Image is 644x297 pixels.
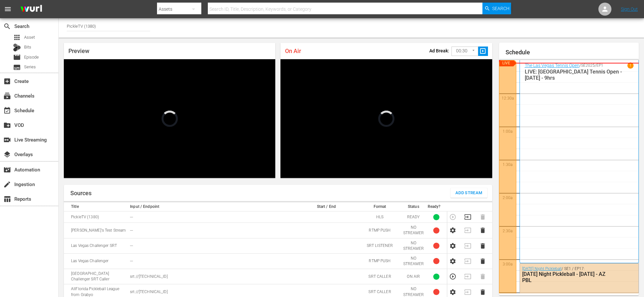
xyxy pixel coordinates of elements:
span: slideshow_sharp [479,47,487,55]
p: EP1 [596,63,603,68]
button: Configure [449,242,456,250]
td: [PERSON_NAME]'s Test Stream [64,223,128,238]
button: Search [482,3,511,14]
span: Reports [3,195,11,203]
p: SE2025 / [581,63,596,68]
div: 00:30 [451,45,478,57]
button: Delete [479,289,486,296]
td: SRT LISTENER [358,238,401,253]
button: Configure [449,258,456,265]
td: READY [401,211,426,223]
td: --- [128,253,294,269]
span: Episode [13,53,21,61]
span: Channels [3,92,11,100]
span: Bits [24,44,31,50]
img: ans4CAIJ8jUAAAAAAAAAAAAAAAAAAAAAAAAgQb4GAAAAAAAAAAAAAAAAAAAAAAAAJMjXAAAAAAAAAAAAAAAAAAAAAAAAgAT5G... [16,2,47,17]
span: Preview [68,47,89,54]
div: Bits [13,44,21,51]
button: Add Stream [451,188,487,198]
td: RTMP PUSH [358,223,401,238]
button: Preview Stream [449,273,456,280]
td: SRT CALLER [358,269,401,284]
td: ON AIR [401,269,426,284]
th: Status [401,202,426,211]
p: srt://[TECHNICAL_ID] [130,274,292,279]
td: --- [128,223,294,238]
td: [GEOGRAPHIC_DATA] Challenger SRT Caller [64,269,128,284]
span: Schedule [3,107,11,115]
span: Series [13,63,21,71]
span: VOD [3,121,11,129]
div: [DATE] Night Pickleball - [DATE] - AZ PBL [522,271,606,283]
td: PickleTV (1380) [64,211,128,223]
td: HLS [358,211,401,223]
td: Las Vegas Challenger SRT [64,238,128,253]
a: Sign Out [621,7,638,12]
span: Series [24,64,36,70]
a: [DATE] Night Pickleball [522,266,562,271]
div: Video Player [64,59,275,178]
span: Episode [24,54,39,61]
span: Automation [3,166,11,174]
td: NO STREAMER [401,238,426,253]
span: Asset [24,34,35,41]
th: Title [64,202,128,211]
td: --- [128,238,294,253]
div: Video Player [280,59,492,178]
span: Search [492,3,509,14]
td: NO STREAMER [401,223,426,238]
td: Las Vegas Challenger [64,253,128,269]
span: Live Streaming [3,136,11,144]
span: Ingestion [3,181,11,188]
span: Search [3,22,11,30]
h1: Schedule [506,49,639,56]
td: RTMP PUSH [358,253,401,269]
th: Start / End [294,202,358,211]
button: Configure [449,289,456,296]
span: Overlays [3,151,11,158]
th: Ready? [426,202,447,211]
p: 1 [629,63,632,68]
div: / SE1 / EP17: [522,266,606,283]
p: LIVE: [GEOGRAPHIC_DATA] Tennis Open - [DATE] - 9hrs [525,69,634,81]
td: NO STREAMER [401,253,426,269]
th: Format [358,202,401,211]
span: menu [4,5,12,13]
p: / [580,63,581,68]
button: Configure [449,227,456,234]
p: Ad Break: [429,48,449,53]
span: On Air [285,47,301,54]
span: Asset [13,34,21,41]
a: The Las Vegas Tennis Open [525,63,580,68]
span: Create [3,77,11,85]
span: Add Stream [455,189,482,197]
td: --- [128,211,294,223]
button: Delete [479,258,486,265]
th: Input / Endpoint [128,202,294,211]
h1: Sources [70,190,92,196]
p: srt://[TECHNICAL_ID] [130,289,292,295]
button: Delete [479,227,486,234]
